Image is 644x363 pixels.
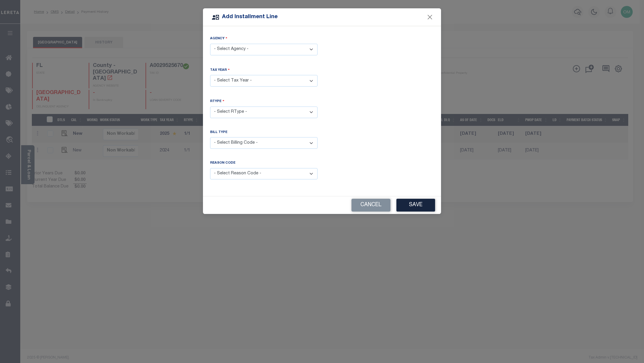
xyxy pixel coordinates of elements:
label: Tax Year [210,67,230,73]
label: RType [210,98,224,104]
button: Save [396,199,435,212]
label: Agency [210,36,227,41]
label: Reason Code [210,161,235,166]
button: Cancel [351,199,390,212]
label: Bill Type [210,130,227,135]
